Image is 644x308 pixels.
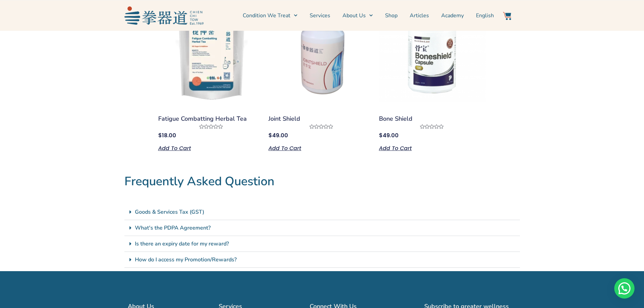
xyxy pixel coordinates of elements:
bdi: 18.00 [158,132,176,139]
bdi: 49.00 [379,132,399,139]
bdi: 49.00 [268,132,288,139]
a: Services [310,7,330,24]
span: $ [268,132,272,139]
a: Condition We Treat [243,7,297,24]
a: Bone Shield [379,114,486,123]
span: English [476,11,494,20]
a: About Us [342,7,373,24]
a: Is there an expiry date for my reward? [135,240,229,247]
a: Joint Shield [268,114,376,123]
div: Goods & Services Tax (GST) [124,204,520,220]
a: How do I access my Promotion/Rewards? [135,256,237,263]
a: Add to cart: “Bone Shield” [379,142,412,151]
div: Is there an expiry date for my reward? [124,236,520,252]
nav: Menu [207,7,494,24]
a: Fatigue Combatting Herbal Tea [158,114,265,123]
a: English [476,7,494,24]
a: Goods & Services Tax (GST) [135,208,204,216]
a: Shop [385,7,398,24]
a: What's the PDPA Agreement? [135,224,211,232]
h2: Frequently Asked Question [124,174,520,189]
a: Add to cart: “Fatigue Combatting Herbal Tea” [158,142,191,151]
span: $ [158,132,162,139]
div: How do I access my Promotion/Rewards? [124,252,520,268]
a: Academy [441,7,464,24]
a: Articles [410,7,429,24]
img: Website Icon-03 [503,12,511,20]
div: What's the PDPA Agreement? [124,220,520,236]
span: $ [379,132,383,139]
a: Add to cart: “Joint Shield” [268,142,301,151]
